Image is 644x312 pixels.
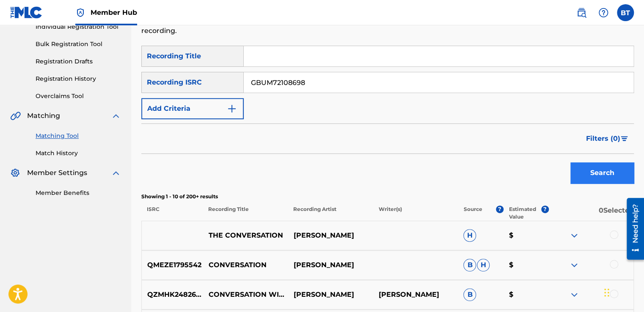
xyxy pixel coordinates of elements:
[541,205,549,213] span: ?
[617,4,634,21] div: User Menu
[569,260,579,270] img: expand
[36,74,121,83] a: Registration History
[477,259,490,271] span: H
[503,260,548,270] p: $
[203,230,288,241] p: THE CONVERSATION
[36,149,121,158] a: Match History
[576,8,586,18] img: search
[573,4,590,21] a: Public Search
[604,280,609,305] div: Drag
[10,111,21,121] img: Matching
[227,104,237,114] img: 9d2ae6d4665cec9f34b9.svg
[503,230,548,241] p: $
[503,290,548,300] p: $
[288,205,373,221] p: Recording Artist
[570,162,634,183] button: Search
[36,131,121,140] a: Matching Tool
[111,111,121,121] img: expand
[509,205,541,221] p: Estimated Value
[27,168,87,178] span: Member Settings
[27,111,60,121] span: Matching
[463,259,476,271] span: B
[586,134,620,144] span: Filters ( 0 )
[373,290,458,300] p: [PERSON_NAME]
[203,260,288,270] p: CONVERSATION
[549,205,634,221] p: 0 Selected
[36,189,121,197] a: Member Benefits
[203,205,288,221] p: Recording Title
[621,136,628,141] img: filter
[10,6,43,19] img: MLC Logo
[141,205,203,221] p: ISRC
[581,128,634,149] button: Filters (0)
[203,290,288,300] p: CONVERSATION WITH MYSELF #2
[141,46,634,188] form: Search Form
[75,8,85,18] img: Top Rightsholder
[569,230,579,241] img: expand
[373,205,458,221] p: Writer(s)
[36,57,121,66] a: Registration Drafts
[288,260,373,270] p: [PERSON_NAME]
[36,22,121,31] a: Individual Registration Tool
[463,229,476,242] span: H
[142,290,203,300] p: QZMHK2482643
[569,290,579,300] img: expand
[142,260,203,270] p: QMEZE1795542
[288,230,373,241] p: [PERSON_NAME]
[464,205,482,221] p: Source
[141,98,244,119] button: Add Criteria
[595,4,612,21] div: Help
[36,40,121,49] a: Bulk Registration Tool
[620,195,644,263] iframe: Resource Center
[602,271,644,312] iframe: Chat Widget
[141,16,520,36] p: In the next step, you will locate the specific work in your catalog that you want to match to the...
[10,168,20,178] img: Member Settings
[288,290,373,300] p: [PERSON_NAME]
[91,8,137,17] span: Member Hub
[598,8,608,18] img: help
[111,168,121,178] img: expand
[463,288,476,301] span: B
[36,92,121,101] a: Overclaims Tool
[496,205,504,213] span: ?
[141,193,634,200] p: Showing 1 - 10 of 200+ results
